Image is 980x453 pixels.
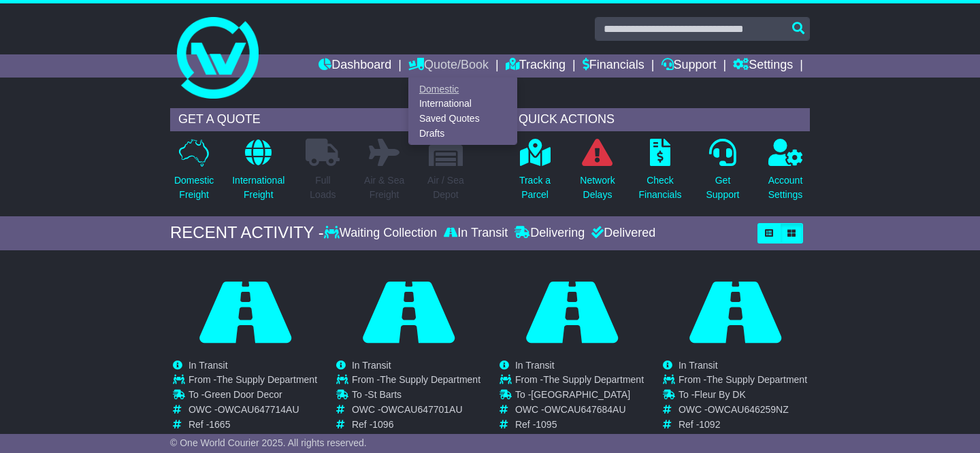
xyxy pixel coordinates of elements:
[511,226,588,241] div: Delivering
[515,360,555,371] span: In Transit
[189,419,317,431] td: Ref -
[705,138,740,209] a: GetSupport
[352,404,480,419] td: OWC -
[543,374,644,385] span: The Supply Department
[694,389,745,400] span: Fleur By DK
[170,108,470,131] div: GET A QUOTE
[352,389,480,404] td: To -
[408,54,489,78] a: Quote/Book
[580,173,615,202] p: Network Delays
[661,54,717,78] a: Support
[189,404,317,419] td: OWC -
[583,54,644,78] a: Financials
[204,389,282,400] span: Green Door Decor
[768,173,803,202] p: Account Settings
[352,419,480,431] td: Ref -
[708,404,789,415] span: OWCAU646259NZ
[706,374,807,385] span: The Supply Department
[352,374,480,389] td: From -
[579,138,615,209] a: NetworkDelays
[218,404,299,415] span: OWCAU647714AU
[170,437,367,448] span: © One World Courier 2025. All rights reserved.
[536,419,557,430] span: 1095
[638,173,681,202] p: Check Financials
[440,226,511,241] div: In Transit
[510,108,810,131] div: QUICK ACTIONS
[409,97,517,112] a: International
[519,173,551,202] p: Track a Parcel
[515,404,644,419] td: OWC -
[232,173,284,202] p: International Freight
[706,173,739,202] p: Get Support
[409,126,517,141] a: Drafts
[699,419,720,430] span: 1092
[367,389,402,400] span: St Barts
[531,389,630,400] span: [GEOGRAPHIC_DATA]
[515,374,644,389] td: From -
[364,173,404,202] p: Air & Sea Freight
[679,374,807,389] td: From -
[209,419,230,430] span: 1665
[519,138,551,209] a: Track aParcel
[189,389,317,404] td: To -
[679,360,718,371] span: In Transit
[231,138,285,209] a: InternationalFreight
[679,419,807,431] td: Ref -
[352,360,391,371] span: In Transit
[381,404,463,415] span: OWCAU647701AU
[306,173,340,202] p: Full Loads
[324,226,440,241] div: Waiting Collection
[506,54,566,78] a: Tracking
[768,138,804,209] a: AccountSettings
[679,404,807,419] td: OWC -
[318,54,391,78] a: Dashboard
[174,138,214,209] a: DomesticFreight
[408,78,517,145] div: Quote/Book
[409,112,517,127] a: Saved Quotes
[170,223,324,243] div: RECENT ACTIVITY -
[189,374,317,389] td: From -
[174,173,214,202] p: Domestic Freight
[427,173,464,202] p: Air / Sea Depot
[372,419,393,430] span: 1096
[515,389,644,404] td: To -
[189,360,228,371] span: In Transit
[380,374,480,385] span: The Supply Department
[515,419,644,431] td: Ref -
[544,404,626,415] span: OWCAU647684AU
[216,374,317,385] span: The Supply Department
[679,389,807,404] td: To -
[638,138,682,209] a: CheckFinancials
[733,54,793,78] a: Settings
[409,82,517,97] a: Domestic
[588,226,655,241] div: Delivered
